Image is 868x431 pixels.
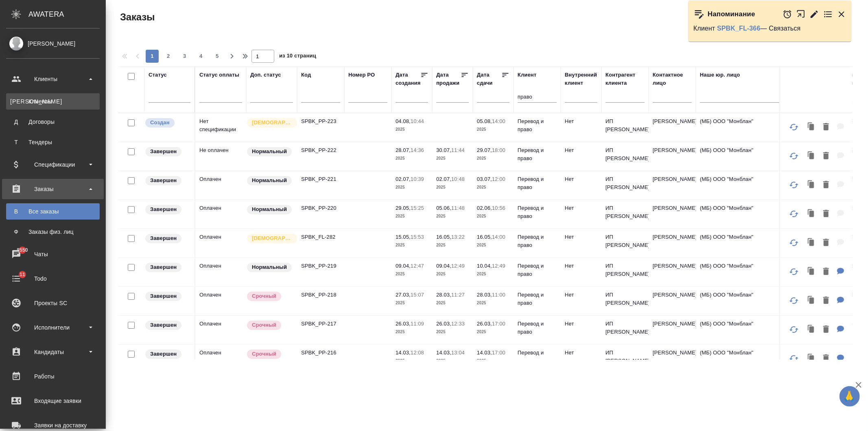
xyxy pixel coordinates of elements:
div: Выставляет КМ при направлении счета или после выполнения всех работ/сдачи заказа клиенту. Окончат... [144,291,190,302]
p: 2025 [477,270,509,278]
p: Создан [150,119,170,127]
p: 15:53 [411,234,424,240]
p: 18:00 [492,147,505,153]
p: 03.07, [477,176,492,182]
div: Внутренний клиент [565,71,597,87]
p: 2025 [436,328,469,336]
div: Todo [6,273,100,285]
div: Статус по умолчанию для стандартных заказов [246,146,293,157]
td: (МБ) ООО "Монблан" [696,316,794,344]
div: Исполнители [6,321,100,334]
p: Перевод и право [518,146,557,163]
p: 2025 [436,154,469,163]
div: Дата создания [396,71,420,87]
a: ФЗаказы физ. лиц [6,224,100,240]
div: Доп. статус [250,71,281,79]
p: 2025 [436,183,469,191]
p: 2025 [436,212,469,220]
p: Завершен [150,147,177,156]
button: Удалить [819,235,833,251]
p: ИП [PERSON_NAME] [606,146,645,163]
p: Перевод и право [518,349,557,365]
p: 14:00 [492,234,505,240]
div: Клиент [518,71,536,79]
span: 🙏 [843,388,857,405]
td: (МБ) ООО "Монблан" [696,287,794,315]
span: из 10 страниц [279,51,316,63]
button: Удалить [819,264,833,280]
div: Выставляется автоматически, если на указанный объем услуг необходимо больше времени в стандартном... [246,320,293,331]
p: 10.04, [477,263,492,269]
td: [PERSON_NAME] [649,171,696,200]
div: Выставляется автоматически для первых 3 заказов нового контактного лица. Особое внимание [246,117,293,128]
button: Удалить [819,177,833,194]
td: Оплачен [195,345,246,373]
div: Выставляется автоматически при создании заказа [144,117,190,128]
p: Нет [565,204,597,212]
p: 12:33 [451,321,465,327]
td: [PERSON_NAME] [649,142,696,171]
td: (МБ) ООО "Монблан" [696,142,794,171]
div: Входящие заявки [6,395,100,407]
div: Контактное лицо [653,71,692,87]
button: Клонировать [804,292,819,309]
p: 2025 [396,183,428,191]
a: 8550Чаты [2,244,104,264]
button: Удалить [819,350,833,367]
p: Срочный [252,321,276,329]
p: Перевод и право [518,175,557,191]
p: 16.05, [477,234,492,240]
p: Завершен [150,321,177,329]
a: [PERSON_NAME]Клиенты [6,93,100,110]
button: Удалить [819,148,833,165]
p: Нет [565,262,597,270]
td: Нет спецификации [195,113,246,142]
p: 12:00 [492,176,505,182]
div: Выставляется автоматически для первых 3 заказов нового контактного лица. Особое внимание [246,233,293,244]
div: Статус по умолчанию для стандартных заказов [246,262,293,273]
p: 11:00 [492,292,505,298]
p: Перевод и право [518,233,557,249]
button: Удалить [819,292,833,309]
p: Нет [565,175,597,183]
button: 5 [211,50,224,63]
button: Клонировать [804,350,819,367]
td: (МБ) ООО "Монблан" [696,258,794,286]
p: 12:49 [492,263,505,269]
p: Нормальный [252,263,287,271]
p: 2025 [396,270,428,278]
p: 12:49 [451,263,465,269]
button: Удалить [819,206,833,222]
button: 🙏 [840,386,860,407]
button: 4 [195,50,208,63]
td: (МБ) ООО "Монблан" [696,113,794,142]
p: 2025 [477,154,509,163]
p: Завершен [150,263,177,271]
span: 2 [162,52,175,60]
a: ТТендеры [6,134,100,150]
div: Статус по умолчанию для стандартных заказов [246,175,293,186]
button: Обновить [784,146,804,166]
p: 11:27 [451,292,465,298]
p: 2025 [436,270,469,278]
div: Выставляется автоматически, если на указанный объем услуг необходимо больше времени в стандартном... [246,349,293,360]
p: 02.07, [436,176,451,182]
p: 2025 [396,125,428,134]
div: Выставляет КМ при направлении счета или после выполнения всех работ/сдачи заказа клиенту. Окончат... [144,320,190,331]
p: Завершен [150,292,177,300]
p: SPBK_PP-219 [301,262,340,270]
a: SPBK_FL-366 [717,25,761,32]
div: Выставляет КМ при направлении счета или после выполнения всех работ/сдачи заказа клиенту. Окончат... [144,262,190,273]
span: 3 [178,52,191,60]
p: 05.08, [477,118,492,124]
button: Клонировать [804,321,819,338]
p: 29.07, [477,147,492,153]
p: 10:56 [492,205,505,211]
td: (МБ) ООО "Монблан" [696,229,794,257]
p: SPBK_PP-223 [301,117,340,125]
p: 2025 [396,357,428,365]
div: AWATERA [28,6,106,22]
p: Нет [565,117,597,125]
p: Завершен [150,176,177,185]
p: 2025 [396,212,428,220]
